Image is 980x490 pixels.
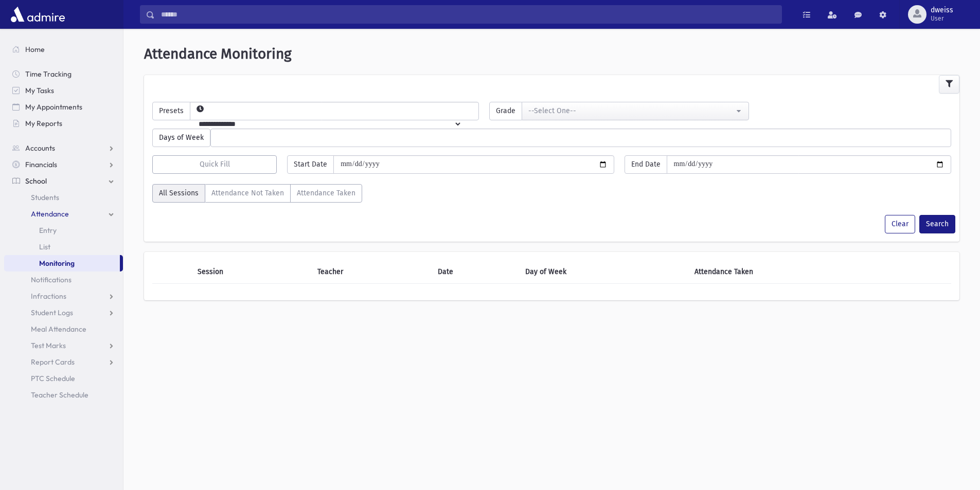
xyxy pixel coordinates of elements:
span: Home [25,45,45,54]
label: All Sessions [152,184,205,203]
span: Report Cards [31,357,75,367]
a: Test Marks [4,337,123,354]
th: Day of Week [519,260,688,284]
th: Teacher [311,260,432,284]
a: Student Logs [4,304,123,321]
input: Search [155,5,781,24]
label: Attendance Taken [290,184,362,203]
span: Quick Fill [200,160,230,169]
a: Meal Attendance [4,321,123,337]
a: Infractions [4,288,123,304]
span: Student Logs [31,308,73,317]
span: My Reports [25,119,62,128]
a: Notifications [4,271,123,288]
span: Accounts [25,143,55,153]
span: Time Tracking [25,69,72,79]
button: Search [919,215,955,233]
span: Notifications [31,275,72,284]
span: Financials [25,160,57,169]
a: PTC Schedule [4,370,123,387]
a: My Reports [4,115,123,132]
th: Date [432,260,519,284]
span: Attendance [31,209,69,219]
a: Monitoring [4,255,120,271]
span: List [39,242,50,251]
span: Grade [489,102,522,120]
a: Students [4,189,123,206]
span: User [931,14,953,23]
a: Home [4,41,123,58]
a: School [4,173,123,189]
span: School [25,176,47,186]
span: Entry [39,226,57,235]
th: Attendance Taken [688,260,913,284]
span: Students [31,193,59,202]
a: My Tasks [4,82,123,99]
span: Monitoring [39,259,75,268]
span: Test Marks [31,341,66,350]
span: Teacher Schedule [31,390,88,400]
a: List [4,239,123,255]
img: AdmirePro [8,4,67,25]
span: My Appointments [25,102,82,112]
a: Report Cards [4,354,123,370]
button: --Select One-- [522,102,749,120]
th: Session [191,260,312,284]
span: My Tasks [25,86,54,95]
label: Attendance Not Taken [205,184,291,203]
span: Infractions [31,292,66,301]
a: Accounts [4,140,123,156]
span: Start Date [287,155,334,174]
span: Days of Week [152,129,210,147]
span: Presets [152,102,190,120]
a: Teacher Schedule [4,387,123,403]
a: My Appointments [4,99,123,115]
a: Time Tracking [4,66,123,82]
div: --Select One-- [528,105,734,116]
div: AttTaken [152,184,362,207]
a: Financials [4,156,123,173]
span: dweiss [931,6,953,14]
span: PTC Schedule [31,374,75,383]
button: Clear [885,215,915,233]
a: Attendance [4,206,123,222]
span: Meal Attendance [31,324,86,334]
span: End Date [625,155,667,174]
button: Quick Fill [152,155,277,174]
span: Attendance Monitoring [144,45,292,62]
a: Entry [4,222,123,239]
